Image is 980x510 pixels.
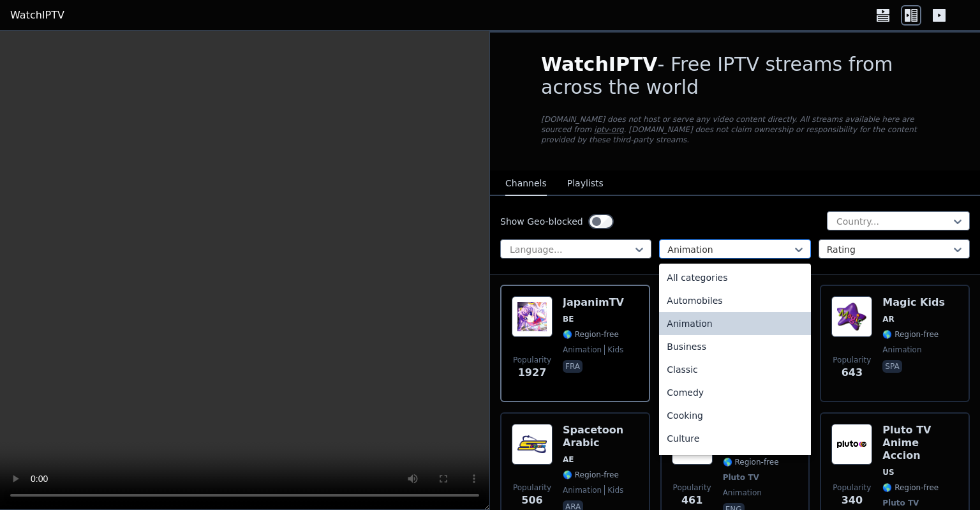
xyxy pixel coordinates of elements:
span: Popularity [833,483,871,493]
span: kids [604,345,623,355]
p: [DOMAIN_NAME] does not host or serve any video content directly. All streams available here are s... [541,114,929,145]
label: Show Geo-blocked [500,215,583,228]
div: Automobiles [659,289,810,312]
span: 🌎 Region-free [563,329,619,340]
span: animation [882,345,921,355]
div: Culture [659,427,810,450]
span: 1927 [518,365,547,380]
span: animation [723,488,762,498]
span: 643 [842,365,863,380]
span: Popularity [513,483,551,493]
span: 461 [681,493,702,508]
span: 🌎 Region-free [882,329,939,340]
span: Popularity [673,483,711,493]
div: Animation [659,312,810,335]
span: AE [563,454,574,465]
a: iptv-org [594,125,624,134]
span: animation [563,345,602,355]
div: All categories [659,266,810,289]
h6: Spacetoon Arabic [563,424,639,449]
button: Channels [505,172,547,196]
span: 🌎 Region-free [882,483,939,493]
h1: - Free IPTV streams from across the world [541,53,929,99]
div: Comedy [659,381,810,404]
img: Spacetoon Arabic [512,424,553,465]
span: Popularity [513,355,551,365]
span: animation [563,485,602,495]
img: Magic Kids [831,296,872,337]
h6: Magic Kids [882,296,945,309]
h6: Pluto TV Anime Accion [882,424,958,462]
span: 🌎 Region-free [563,470,619,480]
span: 506 [521,493,542,508]
div: Business [659,335,810,358]
span: AR [882,314,895,324]
p: spa [882,360,902,373]
span: 340 [842,493,863,508]
span: Pluto TV [882,498,919,508]
span: BE [563,314,574,324]
button: Playlists [567,172,604,196]
span: 🌎 Region-free [723,457,779,467]
h6: JapanimTV [563,296,624,309]
img: JapanimTV [512,296,553,337]
span: kids [604,485,623,495]
img: Pluto TV Anime Accion [831,424,872,465]
div: Documentary [659,450,810,473]
span: Popularity [833,355,871,365]
span: US [882,467,894,477]
p: fra [563,360,583,373]
span: WatchIPTV [541,53,658,75]
a: WatchIPTV [10,8,64,23]
span: Pluto TV [723,472,759,483]
div: Classic [659,358,810,381]
div: Cooking [659,404,810,427]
